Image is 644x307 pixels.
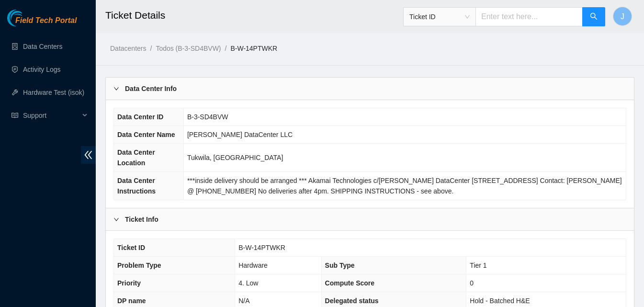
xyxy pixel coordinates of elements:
[125,83,177,94] b: Data Center Info
[325,262,355,269] span: Sub Type
[470,297,530,305] span: Hold - Batched H&E
[117,244,145,251] span: Ticket ID
[475,7,583,26] input: Enter text here...
[117,262,161,269] span: Problem Type
[11,112,18,119] span: read
[325,279,374,287] span: Compute Score
[117,148,155,167] span: Data Center Location
[187,131,293,138] span: [PERSON_NAME] DataCenter LLC
[613,7,632,26] button: J
[113,86,119,91] span: right
[238,262,268,269] span: Hardware
[110,45,146,52] a: Datacenters
[7,17,77,30] a: Akamai TechnologiesField Tech Portal
[230,45,277,52] a: B-W-14PTWKR
[238,297,249,305] span: N/A
[238,279,258,287] span: 4. Low
[23,66,61,73] a: Activity Logs
[106,78,634,100] div: Data Center Info
[470,279,474,287] span: 0
[117,177,156,195] span: Data Center Instructions
[23,89,84,96] a: Hardware Test (isok)
[15,16,77,25] span: Field Tech Portal
[81,146,96,164] span: double-left
[7,10,48,26] img: Akamai Technologies
[187,154,283,161] span: Tukwila, [GEOGRAPHIC_DATA]
[187,177,622,195] span: ***inside delivery should be arranged *** Akamai Technologies c/[PERSON_NAME] DataCenter [STREET_...
[150,45,152,52] span: /
[23,43,62,50] a: Data Centers
[117,297,146,305] span: DP name
[621,11,624,23] span: J
[225,45,227,52] span: /
[470,262,486,269] span: Tier 1
[590,12,598,22] span: search
[582,7,605,26] button: search
[23,106,79,125] span: Support
[117,113,163,121] span: Data Center ID
[187,113,228,121] span: B-3-SD4BVW
[325,297,379,305] span: Delegated status
[125,214,158,225] b: Ticket Info
[117,279,141,287] span: Priority
[156,45,221,52] a: Todos (B-3-SD4BVW)
[409,10,470,24] span: Ticket ID
[238,244,285,251] span: B-W-14PTWKR
[106,208,634,230] div: Ticket Info
[113,216,119,222] span: right
[117,131,175,138] span: Data Center Name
